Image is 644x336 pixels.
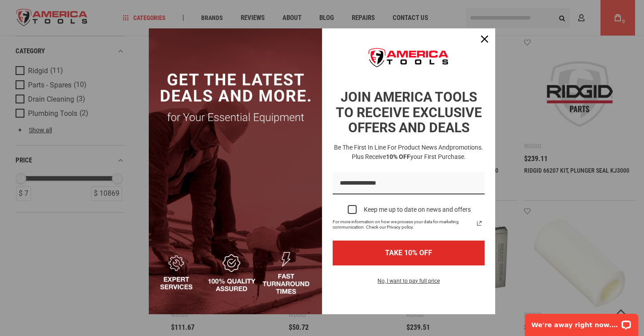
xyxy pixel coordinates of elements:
strong: JOIN AMERICA TOOLS TO RECEIVE EXCLUSIVE OFFERS AND DEALS [336,89,482,135]
iframe: LiveChat chat widget [519,308,644,336]
a: Read our Privacy Policy [474,218,485,229]
div: Keep me up to date on news and offers [364,206,471,213]
svg: link icon [474,218,485,229]
button: Close [474,28,495,50]
strong: 10% OFF [386,153,410,160]
button: No, I want to pay full price [370,276,447,291]
h3: Be the first in line for product news and [331,143,486,162]
svg: close icon [481,36,488,43]
input: Email field [333,172,485,195]
span: promotions. Plus receive your first purchase. [352,144,484,160]
button: TAKE 10% OFF [333,241,485,265]
span: For more information on how we process your data for marketing communication. Check our Privacy p... [333,219,474,230]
